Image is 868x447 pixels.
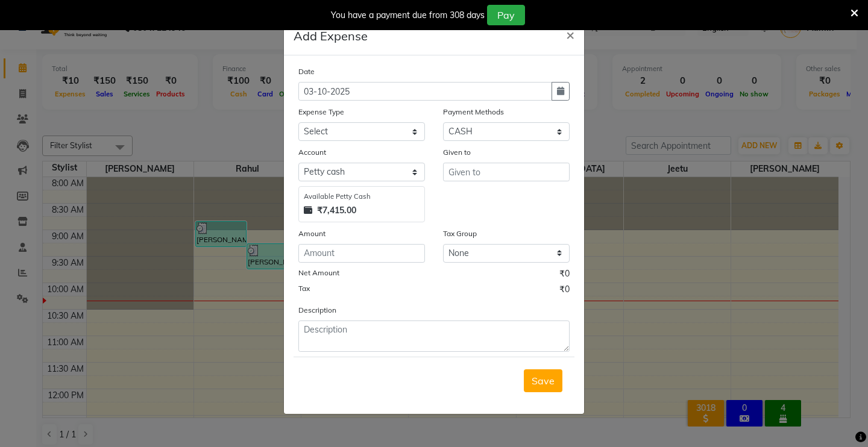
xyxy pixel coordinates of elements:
[298,305,336,316] label: Description
[443,163,570,181] input: Given to
[331,9,485,22] div: You have a payment due from 308 days
[524,369,562,392] button: Save
[532,375,555,387] span: Save
[566,25,574,43] span: ×
[556,17,584,51] button: Close
[317,204,356,217] strong: ₹7,415.00
[298,267,339,278] label: Net Amount
[559,267,570,283] span: ₹0
[443,107,504,117] label: Payment Methods
[304,192,420,202] div: Available Petty Cash
[443,147,471,158] label: Given to
[559,283,570,299] span: ₹0
[443,228,477,239] label: Tax Group
[487,5,525,25] button: Pay
[298,147,326,158] label: Account
[298,107,344,117] label: Expense Type
[298,228,325,239] label: Amount
[298,283,310,294] label: Tax
[294,27,368,45] h5: Add Expense
[298,244,425,263] input: Amount
[298,66,315,77] label: Date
